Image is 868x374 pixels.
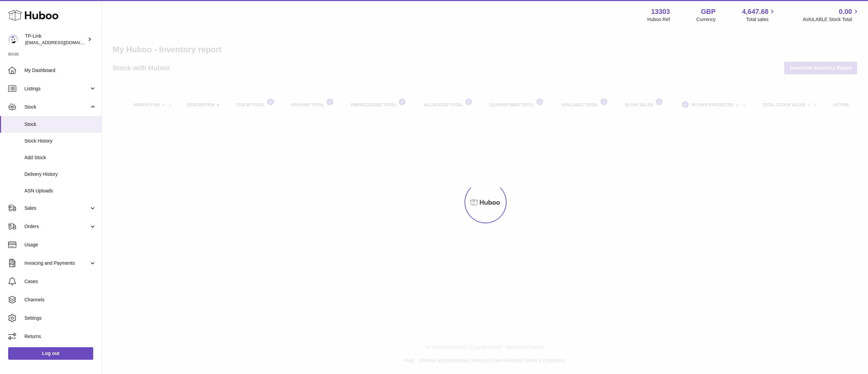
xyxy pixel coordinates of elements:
span: ASN Uploads [24,188,96,194]
span: Settings [24,315,96,321]
a: 4,647.68 Total sales [742,7,776,23]
span: Add Stock [24,154,96,161]
span: Stock [24,121,96,128]
span: 0.00 [839,7,852,16]
img: internalAdmin-13303@internal.huboo.com [8,34,18,44]
span: Stock [24,104,89,110]
span: My Dashboard [24,67,96,74]
span: Orders [24,223,89,230]
span: Usage [24,242,96,248]
div: Currency [696,16,716,23]
span: Channels [24,297,96,303]
div: Huboo Ref [647,16,670,23]
span: Stock History [24,138,96,144]
span: Cases [24,278,96,285]
a: Log out [8,347,93,359]
a: 0.00 AVAILABLE Stock Total [803,7,860,23]
span: Returns [24,333,96,340]
span: Delivery History [24,171,96,177]
span: Sales [24,205,89,211]
span: Invoicing and Payments [24,260,89,266]
span: Total sales [746,16,776,23]
span: Listings [24,86,89,92]
strong: GBP [701,7,715,16]
div: TP-Link [25,33,86,46]
span: AVAILABLE Stock Total [803,16,860,23]
strong: 13303 [651,7,670,16]
span: 4,647.68 [742,7,769,16]
span: [EMAIL_ADDRESS][DOMAIN_NAME] [25,40,100,45]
